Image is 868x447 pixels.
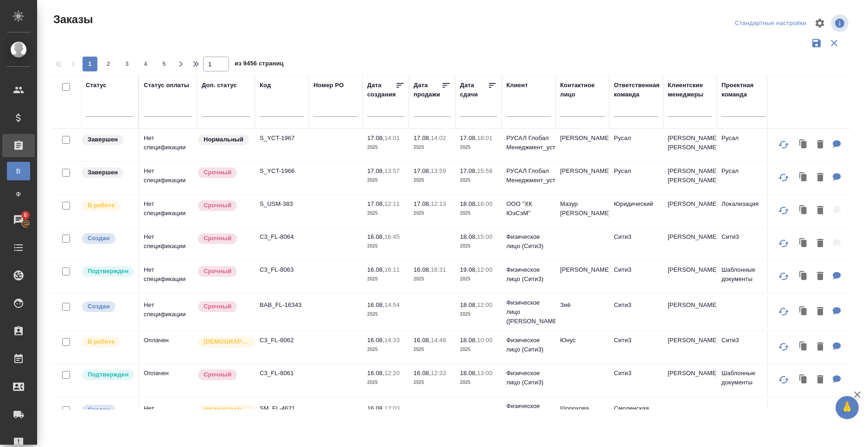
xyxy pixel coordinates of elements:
[81,369,134,381] div: Выставляет КМ после уточнения всех необходимых деталей и получения согласия клиента на запуск. С ...
[197,404,250,416] div: Выставляется автоматически для первых 3 заказов нового контактного лица. Особое внимание
[812,201,828,220] button: Удалить
[101,57,116,71] button: 2
[384,134,400,141] p: 14:01
[367,310,404,319] p: 2025
[717,261,771,293] td: Шаблонные документы
[717,162,771,194] td: Русал
[663,129,717,161] td: [PERSON_NAME] [PERSON_NAME]
[81,134,134,146] div: Выставляет КМ при направлении счета или после выполнения всех работ/сдачи заказа клиенту. Окончат...
[795,302,812,321] button: Клонировать
[139,162,197,194] td: Нет спецификации
[717,195,771,227] td: Локализация
[384,167,400,174] p: 13:57
[88,302,110,311] p: Создан
[812,168,828,187] button: Удалить
[555,129,609,161] td: [PERSON_NAME]
[197,199,250,212] div: Выставляется автоматически, если на указанный объем услуг необходимо больше времени в стандартном...
[477,200,492,207] p: 16:00
[431,167,446,174] p: 13:59
[808,34,825,52] button: Сохранить фильтры
[138,57,153,71] button: 4
[414,275,451,284] p: 2025
[260,369,304,378] p: C3_FL-8061
[772,166,795,189] button: Обновить
[81,336,134,348] div: Выставляет ПМ после принятия заказа от КМа
[614,81,660,99] div: Ответственная команда
[460,275,497,284] p: 2025
[367,233,384,240] p: 16.08,
[260,404,304,413] p: SM_FL-4621
[139,228,197,260] td: Нет спецификации
[555,162,609,194] td: [PERSON_NAME]
[197,336,250,348] div: Выставляется автоматически для первых 3 заказов нового контактного лица. Особое внимание
[460,233,477,240] p: 18.08,
[367,242,404,251] p: 2025
[560,81,605,99] div: Контактное лицо
[506,81,528,90] div: Клиент
[120,57,134,71] button: 3
[477,134,492,141] p: 18:01
[384,266,400,273] p: 16:11
[663,364,717,396] td: [PERSON_NAME]
[772,199,795,222] button: Обновить
[88,168,118,177] p: Завершен
[120,59,134,69] span: 3
[414,176,451,185] p: 2025
[772,265,795,287] button: Обновить
[772,300,795,323] button: Обновить
[204,302,231,311] p: Срочный
[839,398,855,417] span: 🙏
[139,399,197,432] td: Нет спецификации
[88,337,115,346] p: В работе
[384,301,400,308] p: 14:54
[431,266,446,273] p: 16:31
[384,337,400,344] p: 14:33
[831,14,850,32] span: Посмотреть информацию
[609,399,663,432] td: Смоленская
[812,234,828,253] button: Удалить
[812,370,828,390] button: Удалить
[460,242,497,251] p: 2025
[414,337,431,344] p: 16.08,
[260,81,271,90] div: Код
[717,129,771,161] td: Русал
[795,370,812,390] button: Клонировать
[663,296,717,328] td: [PERSON_NAME]
[812,302,828,321] button: Удалить
[86,81,107,90] div: Статус
[772,336,795,358] button: Обновить
[555,296,609,328] td: Зиё
[139,364,197,396] td: Оплачен
[414,266,431,273] p: 16.08,
[81,300,134,313] div: Выставляется автоматически при создании заказа
[414,378,451,387] p: 2025
[772,134,795,156] button: Обновить
[431,370,446,377] p: 12:33
[431,200,446,207] p: 12:13
[506,336,551,354] p: Физическое лицо (Сити3)
[795,135,812,154] button: Клонировать
[197,166,250,179] div: Выставляется автоматически, если на указанный объем услуг необходимо больше времени в стандартном...
[663,195,717,227] td: [PERSON_NAME]
[506,166,551,185] p: РУСАЛ Глобал Менеджмент_уст
[384,233,400,240] p: 16:45
[139,296,197,328] td: Нет спецификации
[460,209,497,218] p: 2025
[88,234,110,243] p: Создан
[367,81,396,99] div: Дата создания
[81,199,134,212] div: Выставляет ПМ после принятия заказа от КМа
[51,12,93,27] span: Заказы
[260,336,304,345] p: C3_FL-8062
[367,275,404,284] p: 2025
[81,166,134,179] div: Выставляет КМ при направлении счета или после выполнения всех работ/сдачи заказа клиенту. Окончат...
[139,129,197,161] td: Нет спецификации
[204,267,231,276] p: Срочный
[139,195,197,227] td: Нет спецификации
[717,228,771,260] td: Сити3
[204,337,250,346] p: [DEMOGRAPHIC_DATA]
[204,135,243,144] p: Нормальный
[414,345,451,354] p: 2025
[202,81,237,90] div: Доп. статус
[204,168,231,177] p: Срочный
[260,300,304,310] p: BAB_FL-16343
